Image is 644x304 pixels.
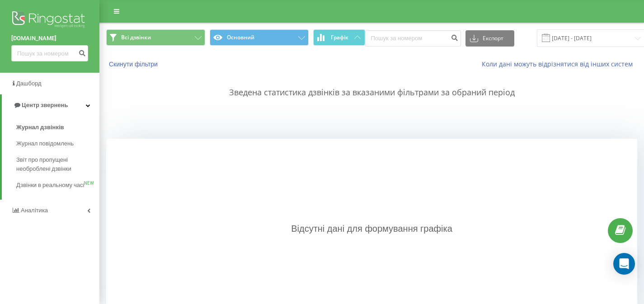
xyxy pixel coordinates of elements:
span: Дашборд [16,80,42,87]
a: Дзвінки в реальному часіNEW [16,177,99,193]
span: Журнал дзвінків [16,123,64,132]
a: Журнал дзвінків [16,119,99,136]
span: Всі дзвінки [121,34,151,41]
a: Звіт про пропущені необроблені дзвінки [16,152,99,177]
button: Всі дзвінки [106,29,205,46]
span: Аналiтика [21,207,48,214]
a: Коли дані можуть відрізнятися вiд інших систем [482,60,637,68]
input: Пошук за номером [365,30,461,47]
button: Експорт [465,30,514,47]
input: Пошук за номером [11,45,88,61]
button: Графік [313,29,365,46]
p: Зведена статистика дзвінків за вказаними фільтрами за обраний період [106,69,637,98]
img: Ringostat logo [11,9,88,32]
span: Звіт про пропущені необроблені дзвінки [16,155,95,173]
span: Графік [331,34,348,41]
a: Журнал повідомлень [16,136,99,152]
span: Журнал повідомлень [16,139,74,148]
button: Основний [210,29,309,46]
span: Дзвінки в реальному часі [16,181,84,190]
button: Скинути фільтри [106,60,162,68]
a: [DOMAIN_NAME] [11,34,88,43]
div: Open Intercom Messenger [613,253,635,275]
span: Центр звернень [22,102,68,108]
a: Центр звернень [2,94,99,116]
